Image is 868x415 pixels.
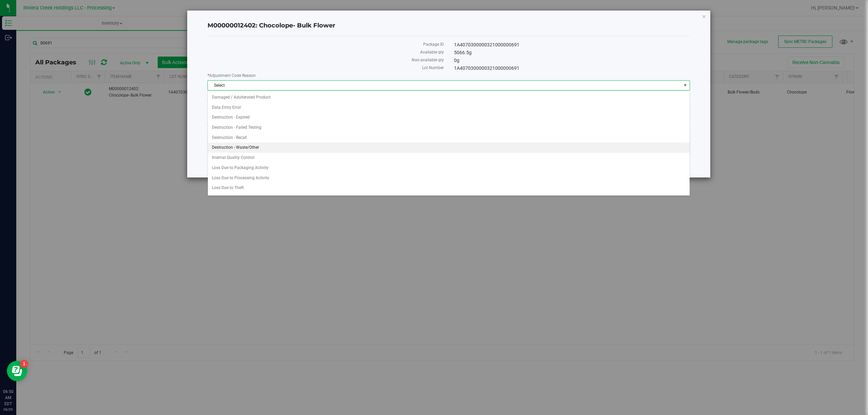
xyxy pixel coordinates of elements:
div: 1A4070300000321000000691 [449,65,695,72]
li: Data Entry Error [208,103,689,113]
li: Damaged / Adulterated Product [208,92,689,103]
li: Destruction - Recall [208,133,689,143]
li: Internal Quality Control [208,153,689,163]
label: Lot Number [208,65,444,71]
li: Destruction - Failed Testing [208,123,689,133]
label: Non-available qty [208,57,444,63]
iframe: Resource center unread badge [20,360,28,368]
li: Destruction - Waste/Other [208,143,689,153]
li: Loss Due to Theft [208,183,689,193]
span: g [457,58,459,63]
span: g [469,50,472,55]
iframe: Resource center [7,361,27,381]
li: Loss Due to Processing Activity [208,173,689,183]
li: Loss Due to Packaging Activity [208,163,689,173]
span: 0 [454,58,459,63]
label: Available qty [208,49,444,55]
span: 5066.5 [454,50,472,55]
span: Select [208,81,681,90]
li: Destruction - Expired [208,112,689,123]
li: Plant Material - Moisture Gain/Loss [208,193,689,203]
div: 1A4070300000321000000691 [449,41,695,48]
label: Adjustment Code Reason [208,72,690,79]
span: select [681,81,690,90]
h4: M00000012402: Chocolope- Bulk Flower [208,21,690,30]
label: Package ID [208,41,444,47]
